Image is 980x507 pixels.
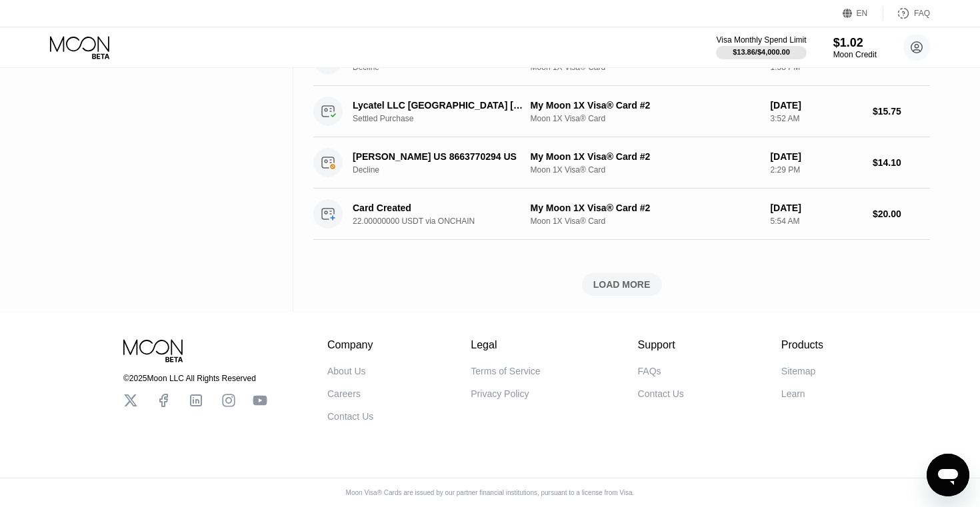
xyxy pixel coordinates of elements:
div: $1.02 [833,36,877,50]
div: [DATE] [770,100,862,111]
div: $15.75 [873,106,930,117]
div: Moon 1X Visa® Card [531,165,760,175]
div: FAQ [883,7,930,20]
div: Card Created [353,203,525,213]
div: $13.86 / $4,000.00 [733,48,790,56]
div: Terms of Service [471,366,540,376]
div: Careers [327,388,361,399]
div: Moon 1X Visa® Card [531,114,760,123]
div: Visa Monthly Spend Limit [716,35,806,45]
div: About Us [327,366,366,376]
div: LOAD MORE [313,273,930,296]
div: FAQs [638,366,661,376]
div: My Moon 1X Visa® Card #2 [531,203,760,213]
div: Card Created22.00000000 USDT via ONCHAINMy Moon 1X Visa® Card #2Moon 1X Visa® Card[DATE]5:54 AM$2... [313,189,930,240]
div: Learn [781,388,805,399]
div: Moon Visa® Cards are issued by our partner financial institutions, pursuant to a license from Visa. [335,489,645,496]
div: 3:52 AM [770,114,862,123]
iframe: Button to launch messaging window [927,454,969,496]
div: FAQ [914,9,930,18]
div: Lycatel LLC [GEOGRAPHIC_DATA] [GEOGRAPHIC_DATA]Settled PurchaseMy Moon 1X Visa® Card #2Moon 1X Vi... [313,86,930,137]
div: $14.10 [873,157,930,168]
div: Sitemap [781,366,815,376]
div: Contact Us [638,388,684,399]
div: $1.02Moon Credit [833,36,877,59]
div: © 2025 Moon LLC All Rights Reserved [123,374,267,383]
div: Products [781,339,823,351]
div: Contact Us [327,411,373,422]
div: Decline [353,165,539,175]
div: [DATE] [770,203,862,213]
div: [PERSON_NAME] US 8663770294 USDeclineMy Moon 1X Visa® Card #2Moon 1X Visa® Card[DATE]2:29 PM$14.10 [313,137,930,189]
div: EN [857,9,868,18]
div: Lycatel LLC [GEOGRAPHIC_DATA] [GEOGRAPHIC_DATA] [353,100,525,111]
div: Visa Monthly Spend Limit$13.86/$4,000.00 [716,35,806,59]
div: Company [327,339,373,351]
div: Moon 1X Visa® Card [531,217,760,226]
div: Moon Credit [833,50,877,59]
div: EN [843,7,883,20]
div: Privacy Policy [471,388,529,399]
div: [DATE] [770,151,862,162]
div: $20.00 [873,209,930,219]
div: Legal [471,339,540,351]
div: My Moon 1X Visa® Card #2 [531,151,760,162]
div: Settled Purchase [353,114,539,123]
div: 5:54 AM [770,217,862,226]
div: LOAD MORE [593,278,651,290]
div: 22.00000000 USDT via ONCHAIN [353,217,539,226]
div: [PERSON_NAME] US 8663770294 US [353,151,525,162]
div: Support [638,339,684,351]
div: 2:29 PM [770,165,862,175]
div: My Moon 1X Visa® Card #2 [531,100,760,111]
